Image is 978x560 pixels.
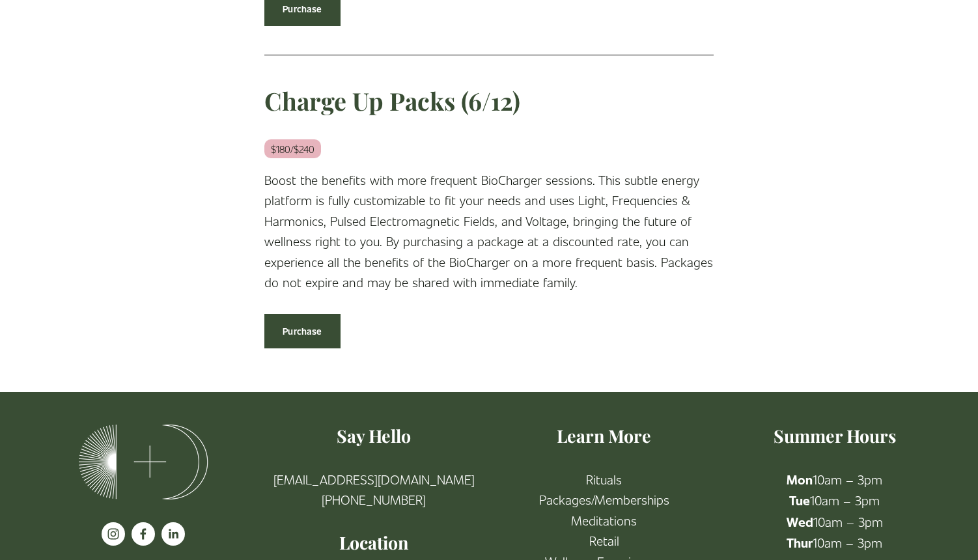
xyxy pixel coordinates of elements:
strong: Tue [789,492,810,509]
a: Rituals [586,469,622,489]
em: $180/$240 [264,139,321,158]
a: [PHONE_NUMBER] [322,489,426,509]
strong: Mon [787,471,813,488]
h4: Location [270,531,478,555]
a: Meditations [571,510,637,530]
h3: Charge Up Packs (6/12) [264,84,714,117]
p: Boost the benefits with more frequent BioCharger sessions. This subtle energy platform is fully c... [264,169,714,292]
a: etail [596,530,619,550]
h4: Learn More [500,424,708,448]
a: [EMAIL_ADDRESS][DOMAIN_NAME] [273,469,475,489]
h4: Say Hello [270,424,478,448]
a: Purchase [264,314,341,348]
a: Packages/Memberships [539,489,669,509]
h4: Summer Hours [731,424,939,448]
a: LinkedIn [161,522,185,546]
a: facebook-unauth [132,522,155,546]
a: instagram-unauth [102,522,125,546]
strong: Wed [787,513,813,530]
strong: Thur [787,534,813,551]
